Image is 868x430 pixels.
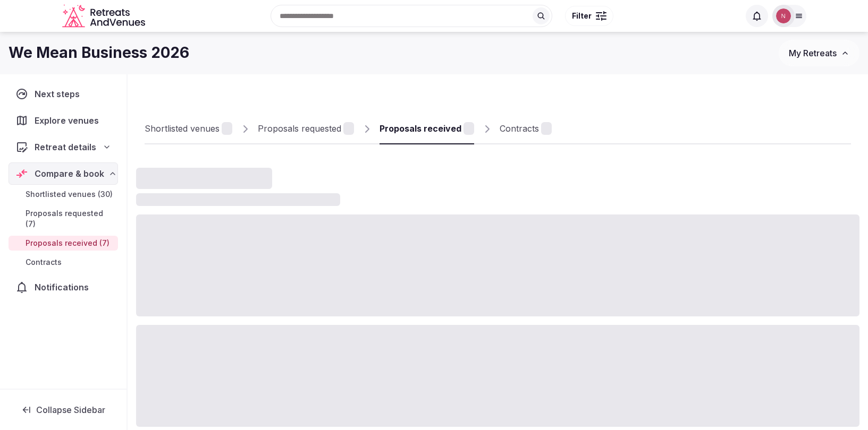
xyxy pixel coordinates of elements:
[35,167,104,180] span: Compare & book
[572,11,592,21] span: Filter
[789,48,837,58] span: My Retreats
[9,276,118,298] a: Notifications
[500,122,539,135] div: Contracts
[36,405,105,415] span: Collapse Sidebar
[9,109,118,132] a: Explore venues
[35,141,96,153] span: Retreat details
[500,114,552,144] a: Contracts
[9,187,118,202] a: Shortlisted venues (30)
[380,114,474,144] a: Proposals received
[9,255,118,270] a: Contracts
[9,83,118,105] a: Next steps
[258,114,354,144] a: Proposals requested
[779,40,859,66] button: My Retreats
[35,88,84,100] span: Next steps
[62,4,147,28] svg: Retreats and Venues company logo
[258,122,341,135] div: Proposals requested
[145,122,220,135] div: Shortlisted venues
[62,4,147,28] a: Visit the homepage
[9,236,118,251] a: Proposals received (7)
[9,398,118,422] button: Collapse Sidebar
[26,208,114,229] span: Proposals requested (7)
[145,114,232,144] a: Shortlisted venues
[9,206,118,231] a: Proposals requested (7)
[565,6,613,26] button: Filter
[26,257,62,268] span: Contracts
[35,114,103,127] span: Explore venues
[776,8,791,23] img: Nathalia Bilotti
[35,281,93,294] span: Notifications
[9,42,189,63] h1: We Mean Business 2026
[380,122,461,135] div: Proposals received
[26,238,109,248] span: Proposals received (7)
[26,189,113,200] span: Shortlisted venues (30)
